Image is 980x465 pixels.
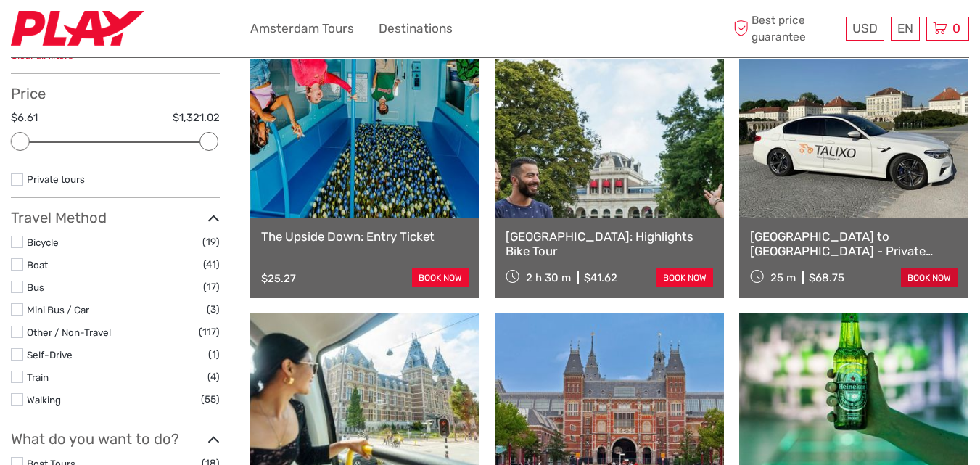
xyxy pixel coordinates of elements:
span: (19) [202,234,220,250]
h3: Price [11,85,220,102]
label: $6.61 [11,110,38,125]
span: (1) [208,346,220,363]
a: Bicycle [27,236,59,248]
a: Other / Non-Travel [27,326,111,338]
span: (3) [207,301,220,318]
span: (17) [203,279,220,295]
a: Destinations [379,18,453,39]
a: [GEOGRAPHIC_DATA] to [GEOGRAPHIC_DATA] - Private Transfer [750,229,958,259]
div: $68.75 [809,271,844,284]
p: We're away right now. Please check back later! [20,25,164,37]
label: $1,321.02 [173,110,220,125]
a: Bus [27,281,44,293]
span: 2 h 30 m [526,271,571,284]
a: [GEOGRAPHIC_DATA]: Highlights Bike Tour [506,229,713,259]
span: 25 m [770,271,796,284]
h3: What do you want to do? [11,430,220,448]
a: The Upside Down: Entry Ticket [261,229,469,244]
div: $25.27 [261,272,296,285]
a: Walking [27,394,61,406]
div: EN [891,17,920,41]
span: (117) [199,324,220,340]
a: Amsterdam Tours [250,18,354,39]
button: Open LiveChat chat widget [167,22,184,40]
a: Self-Drive [27,349,73,361]
a: Private tours [27,173,85,185]
div: $41.62 [584,271,617,284]
span: USD [852,21,878,36]
span: (4) [207,369,220,385]
h3: Travel Method [11,209,220,226]
span: (55) [201,391,220,408]
a: Mini Bus / Car [27,304,89,316]
a: book now [412,268,469,287]
a: Train [27,371,49,383]
a: book now [656,268,713,287]
img: 2467-7e1744d7-2434-4362-8842-68c566c31c52_logo_small.jpg [11,11,144,46]
a: Boat [27,259,48,271]
a: book now [901,268,958,287]
span: 0 [950,21,963,36]
span: Best price guarantee [730,12,842,44]
span: (41) [203,256,220,273]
